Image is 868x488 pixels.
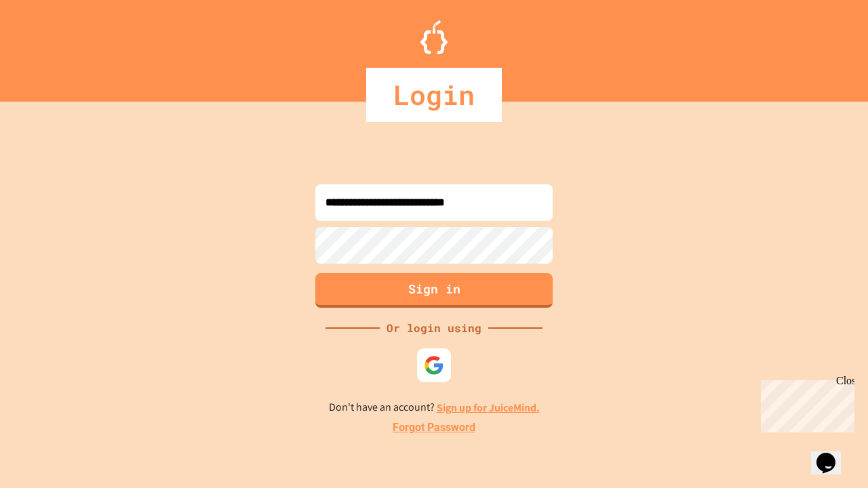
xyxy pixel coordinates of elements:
[811,434,854,474] iframe: chat widget
[424,355,444,375] img: google-icon.svg
[329,399,540,416] p: Don't have an account?
[380,320,488,336] div: Or login using
[315,273,553,308] button: Sign in
[420,20,448,54] img: Logo.svg
[755,375,854,432] iframe: chat widget
[366,68,502,122] div: Login
[5,5,94,86] div: Chat with us now!Close
[393,420,475,436] a: Forgot Password
[437,401,540,415] a: Sign up for JuiceMind.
